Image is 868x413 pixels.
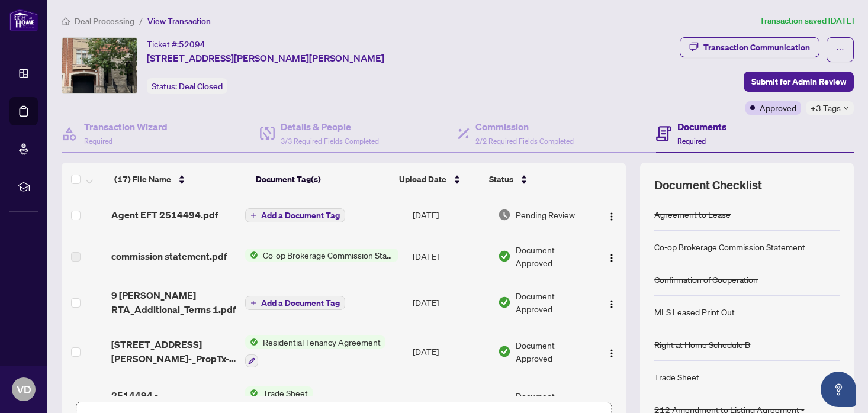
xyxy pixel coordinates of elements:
span: Approved [760,101,796,114]
span: home [62,17,70,25]
span: [STREET_ADDRESS][PERSON_NAME][PERSON_NAME] [147,51,384,65]
span: Co-op Brokerage Commission Statement [258,249,398,262]
span: Document Approved [516,243,592,269]
span: Required [84,137,112,146]
span: plus [250,212,256,218]
button: Add a Document Tag [245,208,345,222]
div: Ticket #: [147,37,205,51]
img: Document Status [498,208,511,221]
button: Transaction Communication [680,37,819,57]
span: plus [250,300,256,306]
span: Upload Date [399,173,446,186]
div: Status: [147,78,227,94]
img: Document Status [498,296,511,309]
th: Document Tag(s) [251,163,394,196]
span: Trade Sheet [258,386,313,399]
span: Document Approved [516,289,592,315]
h4: Details & People [281,120,379,134]
img: IMG-N12366437_1.jpg [62,38,137,93]
td: [DATE] [408,279,493,326]
button: Add a Document Tag [245,296,345,310]
span: +3 Tags [811,101,841,115]
button: Add a Document Tag [245,295,345,311]
td: [DATE] [408,234,493,279]
td: [DATE] [408,326,493,377]
button: Logo [602,342,621,361]
span: Deal Closed [179,81,223,92]
button: Submit for Admin Review [744,72,854,92]
div: MLS Leased Print Out [654,305,735,318]
img: Logo [607,349,616,358]
div: Transaction Communication [703,38,810,57]
button: Status IconResidential Tenancy Agreement [245,335,385,367]
span: View Transaction [147,16,211,27]
span: Add a Document Tag [261,299,340,307]
img: Status Icon [245,335,258,349]
h4: Transaction Wizard [84,120,168,134]
button: Logo [602,393,621,412]
img: Document Status [498,396,511,409]
article: Transaction saved [DATE] [760,14,854,28]
th: Status [484,163,594,196]
th: (17) File Name [110,163,252,196]
span: Agent EFT 2514494.pdf [111,208,218,222]
button: Status IconCo-op Brokerage Commission Statement [245,249,398,262]
div: Right at Home Schedule B [654,338,750,351]
span: 3/3 Required Fields Completed [281,137,379,146]
span: Status [489,173,513,186]
span: 9 [PERSON_NAME] RTA_Additional_Terms 1.pdf [111,288,236,317]
button: Logo [602,247,621,266]
button: Logo [602,293,621,312]
img: Logo [607,253,616,263]
span: 2/2 Required Fields Completed [475,137,574,146]
span: Required [677,137,706,146]
li: / [139,14,143,28]
span: Deal Processing [75,16,134,27]
button: Open asap [821,372,856,407]
td: [DATE] [408,196,493,234]
span: Residential Tenancy Agreement [258,335,385,349]
span: Submit for Admin Review [751,72,846,91]
span: [STREET_ADDRESS][PERSON_NAME]-_PropTx-[PERSON_NAME] 2.pdf [111,337,236,366]
span: VD [17,381,31,398]
span: commission statement.pdf [111,249,227,263]
span: Document Approved [516,338,592,364]
span: Pending Review [516,208,575,221]
div: Co-op Brokerage Commission Statement [654,240,805,253]
img: logo [9,9,38,31]
img: Document Status [498,250,511,263]
img: Logo [607,299,616,309]
button: Logo [602,205,621,224]
span: Add a Document Tag [261,211,340,220]
h4: Commission [475,120,574,134]
span: down [843,105,849,111]
button: Add a Document Tag [245,208,345,223]
span: ellipsis [836,46,844,54]
img: Status Icon [245,249,258,262]
div: Trade Sheet [654,370,699,383]
img: Logo [607,212,616,221]
div: Confirmation of Cooperation [654,273,758,286]
span: 52094 [179,39,205,50]
img: Status Icon [245,386,258,399]
span: (17) File Name [114,173,171,186]
th: Upload Date [394,163,484,196]
span: Document Checklist [654,177,762,193]
div: Agreement to Lease [654,208,731,221]
img: Document Status [498,345,511,358]
h4: Documents [677,120,726,134]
